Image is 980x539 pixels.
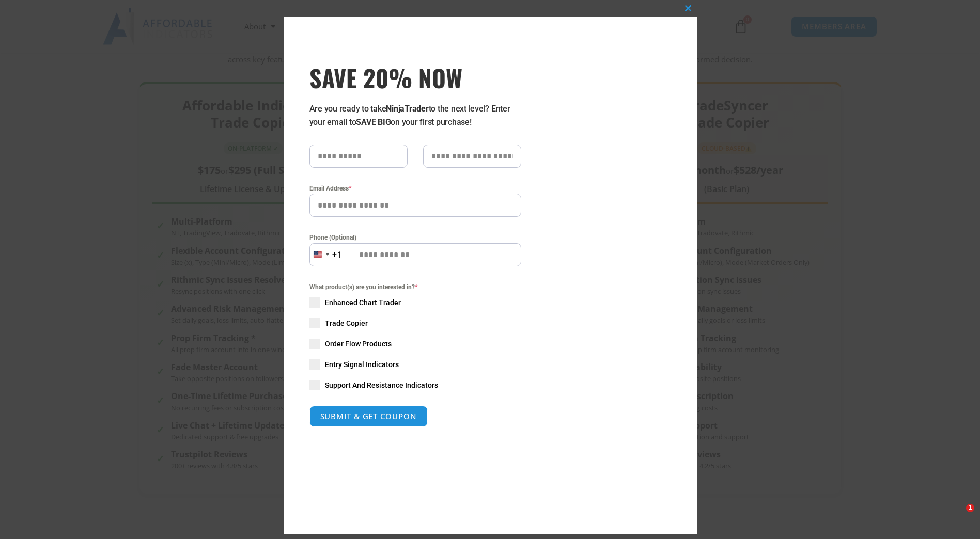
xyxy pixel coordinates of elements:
[309,339,521,349] label: Order Flow Products
[309,183,521,194] label: Email Address
[332,248,343,262] div: +1
[325,380,438,390] span: Support And Resistance Indicators
[309,102,521,129] p: Are you ready to take to the next level? Enter your email to on your first purchase!
[356,117,391,127] strong: SAVE BIG
[966,504,974,512] span: 1
[309,359,521,370] label: Entry Signal Indicators
[309,243,343,266] button: Selected country
[386,104,428,114] strong: NinjaTrader
[945,504,970,529] iframe: Intercom live chat
[309,232,521,243] label: Phone (Optional)
[325,318,368,328] span: Trade Copier
[309,380,521,390] label: Support And Resistance Indicators
[325,297,401,308] span: Enhanced Chart Trader
[309,282,521,292] span: What product(s) are you interested in?
[309,318,521,328] label: Trade Copier
[325,339,392,349] span: Order Flow Products
[309,406,428,427] button: SUBMIT & GET COUPON
[309,297,521,308] label: Enhanced Chart Trader
[773,439,980,511] iframe: Intercom notifications message
[325,359,399,370] span: Entry Signal Indicators
[309,63,521,92] h3: SAVE 20% NOW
